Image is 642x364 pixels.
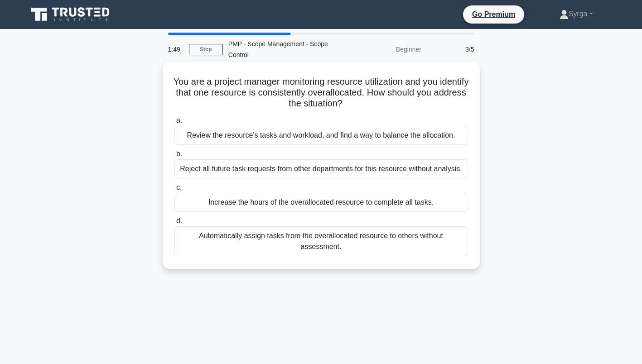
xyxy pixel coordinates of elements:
div: Beginner [348,40,427,58]
span: d. [176,217,182,225]
div: Increase the hours of the overallocated resource to complete all tasks. [174,193,468,212]
span: a. [176,116,182,124]
a: Stop [189,44,223,55]
a: Syrga [538,5,615,23]
h5: You are a project manager monitoring resource utilization and you identify that one resource is c... [174,76,469,110]
div: 1:49 [163,40,189,58]
span: c. [176,183,182,191]
a: Go Premium [467,9,521,20]
div: Reject all future task requests from other departments for this resource without analysis. [174,159,468,178]
span: b. [176,150,182,158]
div: Review the resource's tasks and workload, and find a way to balance the allocation. [174,126,468,145]
div: 3/5 [427,40,480,58]
div: Automatically assign tasks from the overallocated resource to others without assessment. [174,226,468,256]
div: PMP - Scope Management - Scope Control [223,35,348,64]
